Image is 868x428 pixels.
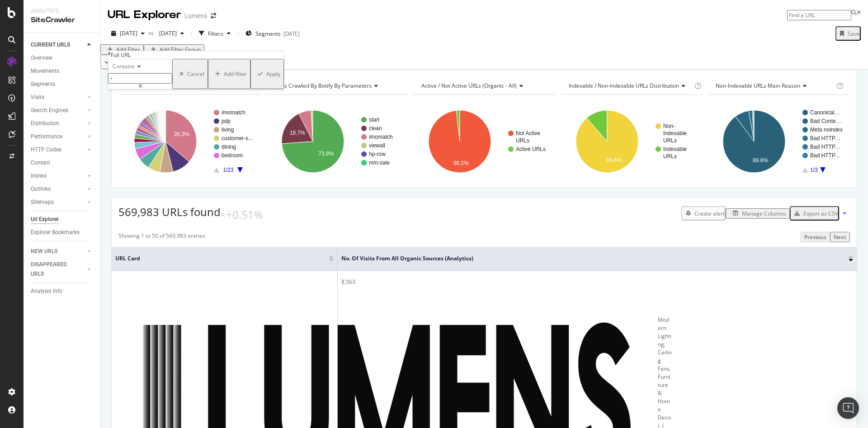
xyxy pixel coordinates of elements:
[222,118,231,125] text: pdp
[31,145,85,155] a: HTTP Codes
[266,70,280,78] div: Apply
[31,215,94,224] a: Url Explorer
[663,154,677,160] text: URLs
[115,254,327,263] span: URL Card
[453,160,469,166] text: 98.2%
[174,131,189,137] text: 36.3%
[224,70,247,78] div: Add filter
[222,110,245,116] text: #nomatch
[369,160,390,166] text: mm-sale
[223,167,234,174] text: 1/23
[681,206,726,221] button: Create alert
[707,102,850,181] svg: A chart.
[31,158,94,168] a: Content
[810,118,841,125] text: Bad Conte…
[255,30,281,38] span: Segments
[837,397,859,419] div: Open Intercom Messenger
[420,79,547,93] h4: Active / Not Active URLs
[250,59,284,89] button: Apply
[156,26,188,41] button: [DATE]
[803,210,838,217] div: Export as CSV
[31,53,94,63] a: Overview
[31,198,54,207] div: Sitemaps
[31,184,51,194] div: Outlinks
[811,167,818,174] text: 1/3
[318,151,334,157] text: 73.8%
[31,260,76,279] div: DISAPPEARED URLS
[273,79,401,93] h4: URLs Crawled By Botify By parameters
[834,233,846,241] div: Next
[516,131,540,137] text: Not Active
[369,134,393,141] text: #nomatch
[31,198,85,207] a: Sitemaps
[716,82,800,89] span: Non-Indexable URLs Main Reason
[810,136,841,142] text: Bad HTTP…
[810,144,841,151] text: Bad HTTP…
[413,102,556,181] svg: A chart.
[31,119,59,128] div: Distribution
[790,206,839,221] button: Export as CSV
[31,287,62,296] div: Analysis Info
[663,131,687,137] text: Indexable
[801,232,830,242] button: Previous
[118,102,261,181] svg: A chart.
[187,70,204,78] div: Cancel
[567,79,693,93] h4: Indexable / Non-Indexable URLs Distribution
[116,46,140,53] div: Add Filter
[156,29,177,37] span: 2025 Aug. 31st
[222,136,254,142] text: customer-s…
[31,93,44,102] div: Visits
[31,80,55,89] div: Segments
[31,171,85,181] a: Inlinks
[31,247,57,256] div: NEW URLS
[208,30,223,38] div: Filters
[31,15,93,25] div: SiteCrawler
[369,151,386,158] text: hp-row
[31,184,85,194] a: Outlinks
[726,208,790,219] button: Manage Columns
[31,158,50,168] div: Content
[341,278,853,286] div: 8,563
[31,40,70,50] div: CURRENT URLS
[663,123,675,130] text: Non-
[31,93,85,102] a: Visits
[108,7,181,23] div: URL Explorer
[835,26,861,41] button: Save
[810,110,840,116] text: Canonical…
[606,157,622,164] text: 88.6%
[31,132,85,141] a: Performance
[283,30,300,38] div: [DATE]
[31,40,85,50] a: CURRENT URLS
[714,79,835,93] h4: Non-Indexable URLs Main Reason
[31,106,68,115] div: Search Engines
[118,232,205,242] div: Showing 1 to 50 of 569,983 entries
[341,254,835,263] span: No. of Visits from All Organic Sources (Analytics)
[663,146,687,153] text: Indexable
[31,247,85,256] a: NEW URLS
[516,138,529,144] text: URLs
[663,138,677,144] text: URLs
[184,11,207,20] div: Lumens
[172,59,208,89] button: Cancel
[274,82,372,89] span: URLs Crawled By Botify By parameters
[242,26,303,41] button: Segments[DATE]
[516,146,546,153] text: Active URLs
[31,228,80,237] div: Explorer Bookmarks
[31,80,94,89] a: Segments
[742,210,786,217] div: Manage Columns
[830,232,850,242] button: Next
[31,215,59,224] div: Url Explorer
[31,171,47,181] div: Inlinks
[222,127,234,133] text: living
[31,287,94,296] a: Analysis Info
[848,30,860,38] div: Save
[222,144,236,151] text: dining
[694,210,725,217] div: Create alert
[421,82,517,89] span: Active / Not Active URLs (organic - all)
[160,46,201,53] div: Add Filter Group
[100,55,128,69] button: Apply
[108,26,148,41] button: [DATE]
[31,132,62,141] div: Performance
